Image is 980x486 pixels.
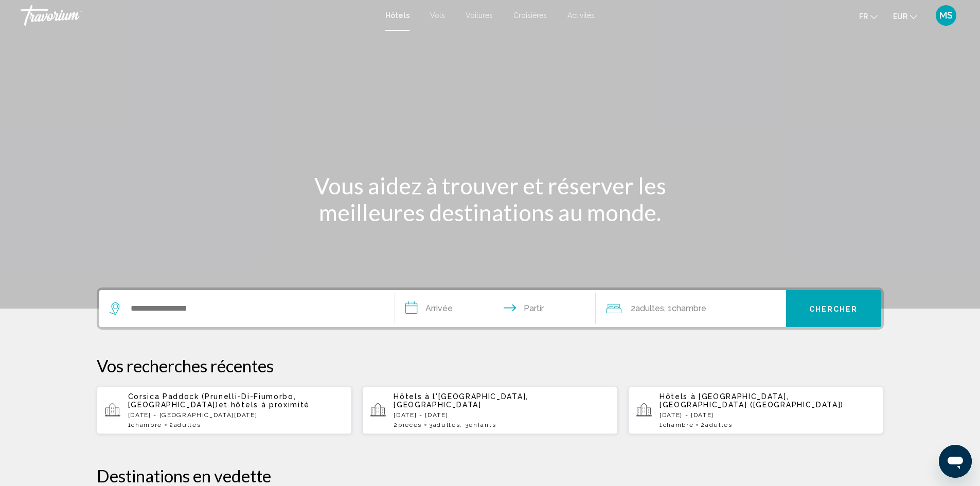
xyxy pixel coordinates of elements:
[672,303,706,313] font: Chambre
[701,421,705,428] font: 2
[394,421,398,428] font: 2
[660,421,663,428] font: 1
[513,11,547,20] a: Croisières
[394,392,528,409] font: l'[GEOGRAPHIC_DATA], [GEOGRAPHIC_DATA]
[169,421,174,428] font: 2
[893,12,907,21] font: EUR
[128,411,258,419] font: [DATE] - [GEOGRAPHIC_DATA][DATE]
[567,11,595,20] a: Activités
[939,10,953,21] font: MS
[21,5,375,26] a: Travorium
[596,290,786,327] button: Voyageurs : 2 adultes, 0 enfants
[628,386,884,435] button: Hôtels à [GEOGRAPHIC_DATA], [GEOGRAPHIC_DATA] ([GEOGRAPHIC_DATA])[DATE] - [DATE]1Chambre2adultes
[893,9,917,24] button: Changer de devise
[398,421,422,428] font: pièces
[394,411,448,419] font: [DATE] - [DATE]
[660,392,696,401] font: Hôtels à
[460,421,469,428] font: , 3
[314,172,666,226] font: Vous aidez à trouver et réserver les meilleures destinations au monde.
[809,305,858,313] font: Chercher
[631,303,635,313] font: 2
[385,11,409,20] a: Hôtels
[99,290,881,327] div: Widget de recherche
[174,421,201,428] font: adultes
[660,411,714,419] font: [DATE] - [DATE]
[394,392,430,401] font: Hôtels à
[939,445,972,478] iframe: Bouton de lancement de la fenêtre de messagerie
[933,5,959,26] button: Menu utilisateur
[395,290,596,327] button: Dates d'arrivée et de départ
[859,12,868,21] font: fr
[663,421,694,428] font: Chambre
[705,421,733,428] font: adultes
[128,421,132,428] font: 1
[635,303,664,313] font: adultes
[429,421,433,428] font: 3
[660,392,844,409] font: [GEOGRAPHIC_DATA], [GEOGRAPHIC_DATA] ([GEOGRAPHIC_DATA])
[97,465,271,486] font: Destinations en vedette
[430,11,445,20] a: Vols
[466,11,493,20] a: Voitures
[362,386,618,435] button: Hôtels à l'[GEOGRAPHIC_DATA], [GEOGRAPHIC_DATA][DATE] - [DATE]2pièces3adultes, 3Enfants
[128,392,296,409] font: Corsica Paddock (Prunelli-Di-Fiumorbo, [GEOGRAPHIC_DATA])
[664,303,672,313] font: , 1
[97,386,352,435] button: Corsica Paddock (Prunelli-Di-Fiumorbo, [GEOGRAPHIC_DATA])et hôtels à proximité[DATE] - [GEOGRAPHI...
[97,355,274,376] font: Vos recherches récentes
[859,9,878,24] button: Changer de langue
[469,421,496,428] font: Enfants
[433,421,460,428] font: adultes
[786,290,881,327] button: Chercher
[131,421,162,428] font: Chambre
[219,401,310,409] font: et hôtels à proximité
